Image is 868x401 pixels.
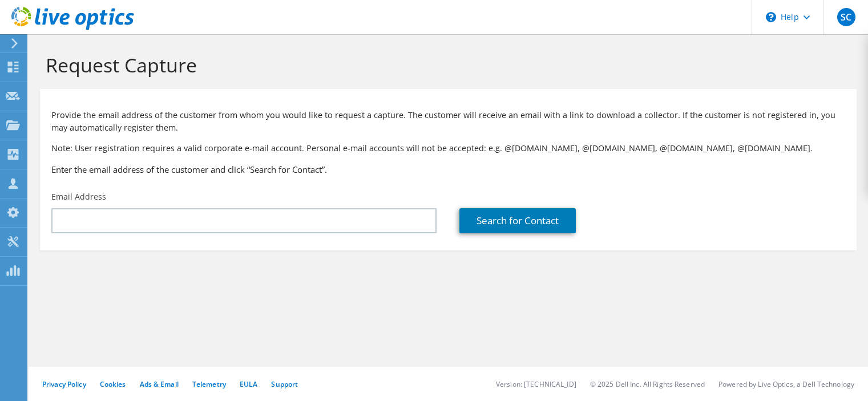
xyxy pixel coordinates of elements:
[51,142,845,155] p: Note: User registration requires a valid corporate e-mail account. Personal e-mail accounts will ...
[51,191,106,202] label: Email Address
[51,163,845,176] h3: Enter the email address of the customer and click “Search for Contact”.
[140,379,179,389] a: Ads & Email
[590,379,705,389] li: © 2025 Dell Inc. All Rights Reserved
[271,379,298,389] a: Support
[766,12,776,22] svg: \n
[837,8,855,26] span: SC
[240,379,257,389] a: EULA
[192,379,226,389] a: Telemetry
[46,53,845,77] h1: Request Capture
[42,379,86,389] a: Privacy Policy
[100,379,126,389] a: Cookies
[496,379,576,389] li: Version: [TECHNICAL_ID]
[718,379,854,389] li: Powered by Live Optics, a Dell Technology
[459,208,576,233] a: Search for Contact
[51,109,845,134] p: Provide the email address of the customer from whom you would like to request a capture. The cust...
